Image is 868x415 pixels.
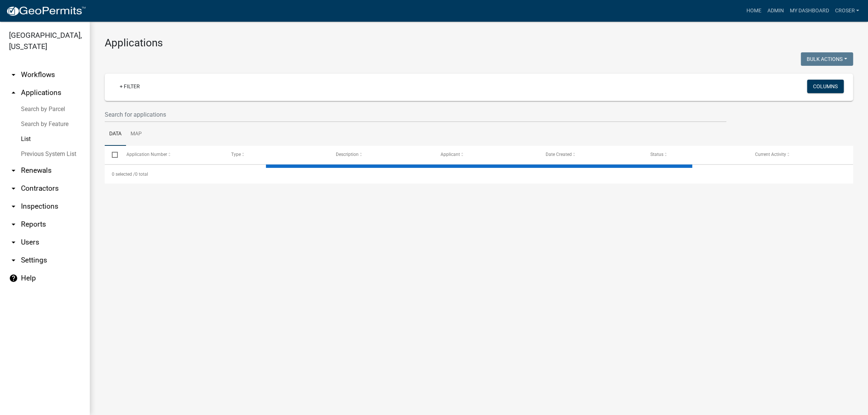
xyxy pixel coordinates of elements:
[9,184,18,193] i: arrow_drop_down
[807,80,844,93] button: Columns
[538,146,643,164] datatable-header-cell: Date Created
[126,122,146,146] a: Map
[126,152,167,157] span: Application Number
[105,107,726,122] input: Search for applications
[650,152,663,157] span: Status
[224,146,329,164] datatable-header-cell: Type
[643,146,748,164] datatable-header-cell: Status
[119,146,224,164] datatable-header-cell: Application Number
[748,146,853,164] datatable-header-cell: Current Activity
[9,274,18,283] i: help
[755,152,786,157] span: Current Activity
[105,37,853,49] h3: Applications
[105,165,853,184] div: 0 total
[231,152,241,157] span: Type
[112,172,135,177] span: 0 selected /
[105,122,126,146] a: Data
[336,152,359,157] span: Description
[433,146,538,164] datatable-header-cell: Applicant
[9,88,18,97] i: arrow_drop_up
[9,256,18,265] i: arrow_drop_down
[9,70,18,79] i: arrow_drop_down
[743,4,764,18] a: Home
[801,52,853,66] button: Bulk Actions
[9,202,18,211] i: arrow_drop_down
[786,4,832,18] a: My Dashboard
[9,238,18,247] i: arrow_drop_down
[764,4,786,18] a: Admin
[832,4,862,18] a: croser
[329,146,433,164] datatable-header-cell: Description
[441,152,460,157] span: Applicant
[114,80,146,93] a: + Filter
[105,146,119,164] datatable-header-cell: Select
[546,152,572,157] span: Date Created
[9,220,18,229] i: arrow_drop_down
[9,166,18,175] i: arrow_drop_down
